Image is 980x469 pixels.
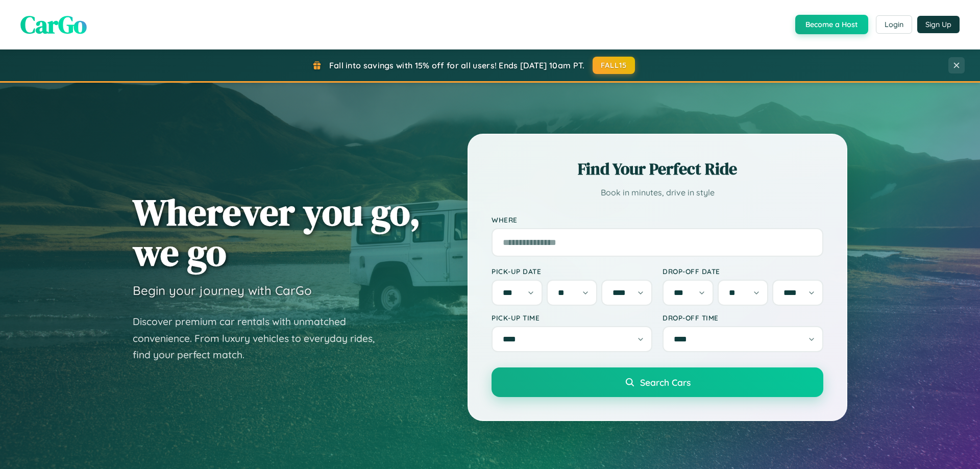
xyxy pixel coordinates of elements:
button: Become a Host [795,15,868,34]
h2: Find Your Perfect Ride [492,158,823,180]
button: Login [876,15,912,34]
p: Book in minutes, drive in style [492,185,823,200]
label: Pick-up Time [492,313,652,322]
p: Discover premium car rentals with unmatched convenience. From luxury vehicles to everyday rides, ... [133,313,388,363]
span: Fall into savings with 15% off for all users! Ends [DATE] 10am PT. [329,60,585,70]
label: Drop-off Time [663,313,823,322]
button: Search Cars [492,367,823,397]
h3: Begin your journey with CarGo [133,283,312,298]
label: Drop-off Date [663,267,823,276]
label: Pick-up Date [492,267,652,276]
button: Sign Up [917,16,960,33]
span: CarGo [20,8,87,41]
label: Where [492,215,823,224]
button: FALL15 [593,57,635,74]
h1: Wherever you go, we go [133,192,421,273]
span: Search Cars [640,377,691,388]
